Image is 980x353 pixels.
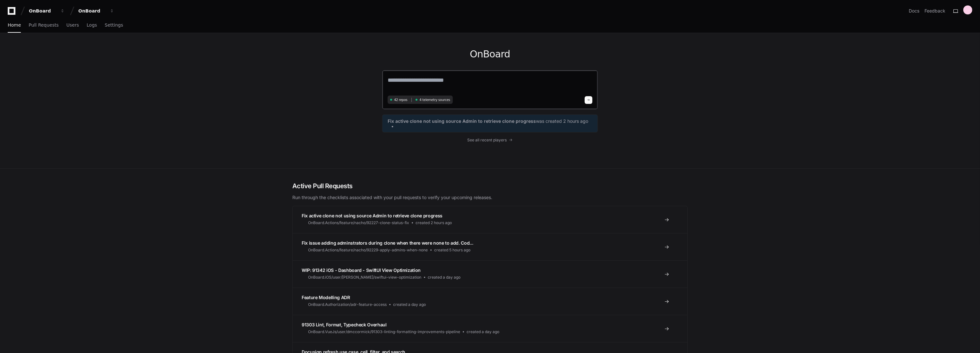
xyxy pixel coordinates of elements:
[388,118,592,129] a: Fix active clone not using source Admin to retrieve clone progresswas created 2 hours ago
[292,181,688,190] h2: Active Pull Requests
[308,220,409,225] span: OnBoard.Actions/feature/nacho/92227-clone-status-fix
[76,5,117,17] button: OnBoard
[302,295,350,300] span: Feature Modelling ADR
[78,8,106,14] div: OnBoard
[87,18,97,33] a: Logs
[26,5,67,17] button: OnBoard
[302,240,473,246] span: Fix issue adding adminstrators during clone when there were none to add. Cod...
[434,248,470,253] span: created 5 hours ago
[293,206,687,233] a: Fix active clone not using source Admin to retrieve clone progressOnBoard.Actions/feature/nacho/9...
[29,23,58,27] span: Pull Requests
[924,8,945,14] button: Feedback
[393,302,426,307] span: created a day ago
[909,8,919,14] a: Docs
[293,288,687,315] a: Feature Modelling ADROnBoard.Authorization/adr-feature-accesscreated a day ago
[302,213,443,218] span: Fix active clone not using source Admin to retrieve clone progress
[382,138,598,143] a: See all recent players
[467,329,499,334] span: created a day ago
[302,267,421,273] span: WIP: 91342 iOS - Dashboard - SwiftUI View Optimization
[308,302,387,307] span: OnBoard.Authorization/adr-feature-access
[428,275,460,280] span: created a day ago
[105,23,123,27] span: Settings
[8,18,21,33] a: Home
[536,118,588,124] span: was created 2 hours ago
[293,315,687,342] a: 91303 Lint, Format, Typecheck OverhaulOnBoard.VueJs/user/dmccormick/91303-linting-formatting-impr...
[293,233,687,260] a: Fix issue adding adminstrators during clone when there were none to add. Cod...OnBoard.Actions/fe...
[302,322,387,327] span: 91303 Lint, Format, Typecheck Overhaul
[388,118,536,124] span: Fix active clone not using source Admin to retrieve clone progress
[308,329,460,334] span: OnBoard.VueJs/user/dmccormick/91303-linting-formatting-improvements-pipeline
[394,97,408,102] span: 42 repos
[105,18,123,33] a: Settings
[8,23,21,27] span: Home
[66,23,79,27] span: Users
[293,260,687,288] a: WIP: 91342 iOS - Dashboard - SwiftUI View OptimizationOnBoard.iOS/user/[PERSON_NAME]/swiftui-view...
[382,48,598,60] h1: OnBoard
[292,194,688,201] p: Run through the checklists associated with your pull requests to verify your upcoming releases.
[29,8,56,14] div: OnBoard
[308,248,428,253] span: OnBoard.Actions/feature/nacho/92229-apply-admins-when-none
[87,23,97,27] span: Logs
[419,97,450,102] span: 4 telemetry sources
[416,220,452,225] span: created 2 hours ago
[29,18,58,33] a: Pull Requests
[66,18,79,33] a: Users
[468,138,507,143] span: See all recent players
[308,275,421,280] span: OnBoard.iOS/user/[PERSON_NAME]/swiftui-view-optimization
